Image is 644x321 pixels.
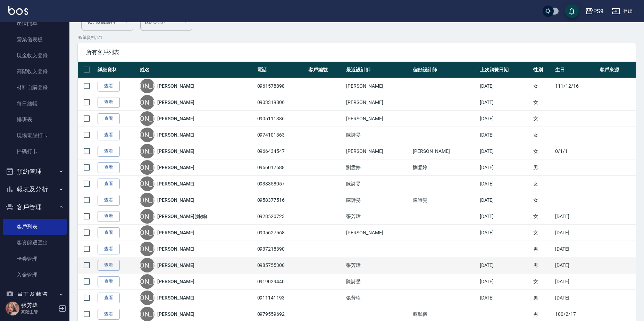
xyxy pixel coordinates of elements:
[98,244,120,254] a: 查看
[140,193,154,207] div: [PERSON_NAME]
[86,49,627,56] span: 所有客戶列表
[478,192,532,208] td: [DATE]
[532,208,553,225] td: 女
[344,274,411,290] td: 陳詩旻
[344,225,411,241] td: [PERSON_NAME]
[565,4,579,18] button: save
[140,79,154,93] div: [PERSON_NAME]
[140,176,154,191] div: [PERSON_NAME]
[532,62,553,78] th: 性別
[256,94,307,111] td: 0903319806
[532,274,553,290] td: 女
[256,225,307,241] td: 0905627568
[157,99,194,106] a: [PERSON_NAME]
[157,311,194,318] a: [PERSON_NAME]
[157,164,194,171] a: [PERSON_NAME]
[411,62,478,78] th: 偏好設計師
[21,302,57,309] h5: 張芳瑋
[532,94,553,111] td: 女
[3,128,67,144] a: 現場電腦打卡
[157,197,194,203] a: [PERSON_NAME]
[344,78,411,94] td: [PERSON_NAME]
[256,62,307,78] th: 電話
[98,97,120,108] a: 查看
[256,127,307,143] td: 0974101363
[98,81,120,92] a: 查看
[98,276,120,287] a: 查看
[140,290,154,305] div: [PERSON_NAME]
[157,180,194,187] a: [PERSON_NAME]
[157,229,194,236] a: [PERSON_NAME]
[344,159,411,176] td: 劉雯婷
[98,113,120,124] a: 查看
[256,192,307,208] td: 0958377516
[256,208,307,225] td: 0928520723
[3,267,67,283] a: 入金管理
[256,274,307,290] td: 0919029440
[3,79,67,95] a: 材料自購登錄
[478,176,532,192] td: [DATE]
[593,7,603,16] div: PS9
[3,32,67,47] a: 營業儀表板
[478,257,532,274] td: [DATE]
[553,290,598,306] td: [DATE]
[344,143,411,159] td: [PERSON_NAME]
[3,251,67,267] a: 卡券管理
[98,179,120,189] a: 查看
[3,63,67,79] a: 高階收支登錄
[256,111,307,127] td: 0905111386
[478,159,532,176] td: [DATE]
[478,94,532,111] td: [DATE]
[553,257,598,274] td: [DATE]
[553,78,598,94] td: 111/12/16
[3,15,67,31] a: 座位開單
[3,112,67,128] a: 排班表
[157,83,194,89] a: [PERSON_NAME]
[532,159,553,176] td: 男
[256,143,307,159] td: 0966434547
[256,241,307,257] td: 0937218390
[532,78,553,94] td: 女
[553,208,598,225] td: [DATE]
[256,78,307,94] td: 0961578898
[582,4,606,18] button: PS9
[157,294,194,301] a: [PERSON_NAME]
[532,127,553,143] td: 女
[3,286,67,304] button: 員工及薪資
[256,176,307,192] td: 0938358057
[411,192,478,208] td: 陳詩旻
[553,225,598,241] td: [DATE]
[307,62,344,78] th: 客戶編號
[98,195,120,206] a: 查看
[98,227,120,238] a: 查看
[140,160,154,175] div: [PERSON_NAME]
[478,274,532,290] td: [DATE]
[3,235,67,251] a: 客資篩選匯出
[21,309,57,315] p: 高階主管
[478,290,532,306] td: [DATE]
[344,127,411,143] td: 陳詩旻
[140,209,154,224] div: [PERSON_NAME]
[157,245,194,252] a: [PERSON_NAME]
[478,127,532,143] td: [DATE]
[532,290,553,306] td: 男
[140,95,154,110] div: [PERSON_NAME]
[98,146,120,157] a: 查看
[157,131,194,138] a: [PERSON_NAME]
[344,111,411,127] td: [PERSON_NAME]
[8,6,28,15] img: Logo
[98,260,120,271] a: 查看
[478,62,532,78] th: 上次消費日期
[532,225,553,241] td: 女
[157,262,194,269] a: [PERSON_NAME]
[478,225,532,241] td: [DATE]
[6,302,19,315] img: Person
[532,192,553,208] td: 女
[157,115,194,122] a: [PERSON_NAME]
[478,143,532,159] td: [DATE]
[140,242,154,256] div: [PERSON_NAME]
[3,47,67,63] a: 現金收支登錄
[140,274,154,289] div: [PERSON_NAME]
[532,143,553,159] td: 女
[96,62,138,78] th: 詳細資料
